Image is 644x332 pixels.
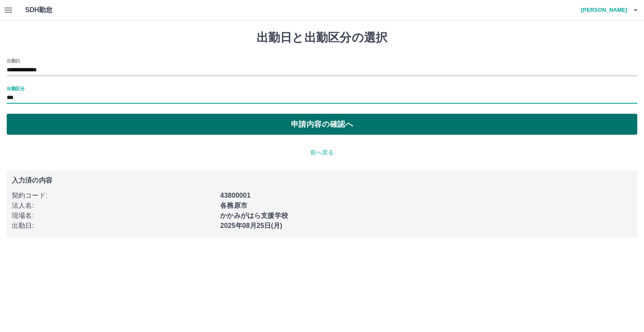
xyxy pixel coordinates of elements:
[7,31,637,45] h1: 出勤日と出勤区分の選択
[12,201,215,211] p: 法人名 :
[12,211,215,221] p: 現場名 :
[220,202,247,209] b: 各務原市
[7,148,637,157] p: 前へ戻る
[7,85,24,91] label: 出勤区分
[220,212,288,219] b: かかみがはら支援学校
[220,192,250,199] b: 43800001
[7,58,20,64] label: 出勤日
[12,221,215,231] p: 出勤日 :
[12,191,215,201] p: 契約コード :
[220,222,282,229] b: 2025年08月25日(月)
[7,114,637,135] button: 申請内容の確認へ
[12,177,632,184] p: 入力済の内容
